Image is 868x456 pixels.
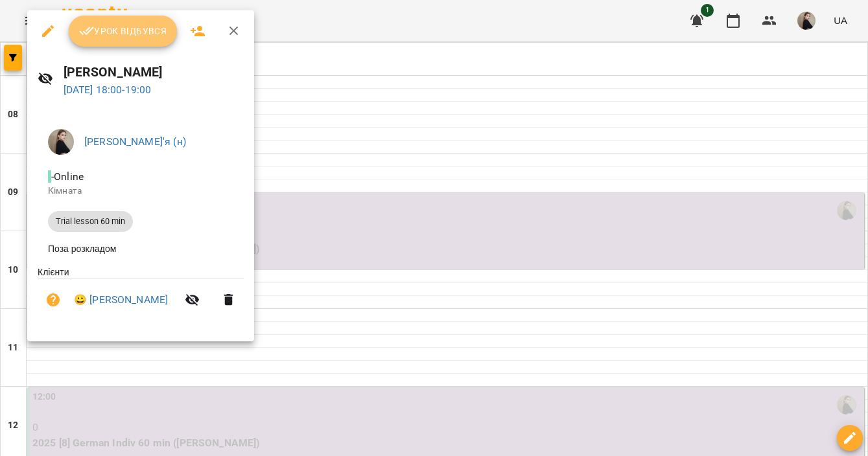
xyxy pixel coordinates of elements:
p: Кімната [48,185,233,198]
img: 5e9a9518ec6e813dcf6359420b087dab.jpg [48,129,74,155]
a: 😀 [PERSON_NAME] [74,292,168,308]
a: [DATE] 18:00-19:00 [64,84,152,96]
h6: [PERSON_NAME] [64,62,244,82]
button: Урок відбувся [69,16,178,47]
a: [PERSON_NAME]'я (н) [84,135,186,148]
span: Урок відбувся [79,23,167,39]
button: Візит ще не сплачено. Додати оплату? [38,284,69,315]
span: Trial lesson 60 min [48,216,133,227]
li: Поза розкладом [38,237,244,260]
span: - Online [48,170,86,183]
ul: Клієнти [38,266,244,326]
